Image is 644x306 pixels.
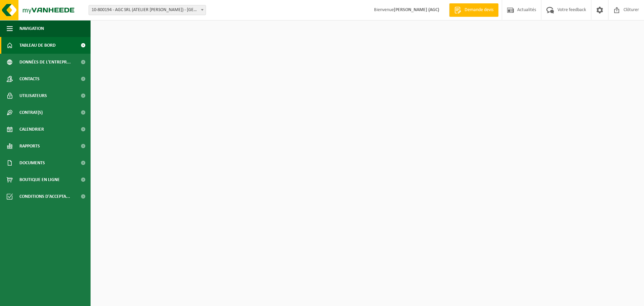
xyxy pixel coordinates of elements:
span: Boutique en ligne [19,171,60,188]
a: Demande devis [449,3,498,17]
span: Conditions d'accepta... [19,188,70,205]
span: Utilisateurs [19,87,47,104]
span: 10-800194 - AGC SRL (ATELIER GRÉGORY COLLIGNON) - VAUX-SUR-SÛRE [89,5,206,15]
span: Documents [19,155,45,171]
span: Tableau de bord [19,37,56,54]
strong: [PERSON_NAME] (AGC) [394,7,439,12]
span: Rapports [19,138,40,155]
span: Navigation [19,20,44,37]
span: Contacts [19,71,40,87]
span: Demande devis [463,7,495,13]
span: Contrat(s) [19,104,43,121]
span: Calendrier [19,121,44,138]
span: Données de l'entrepr... [19,54,71,71]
